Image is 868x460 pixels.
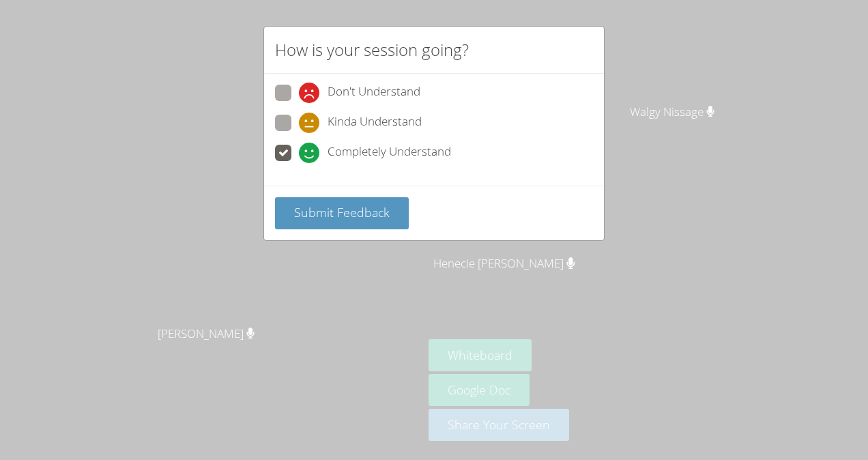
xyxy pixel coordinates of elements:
[294,204,390,220] span: Submit Feedback
[328,113,422,133] span: Kinda Understand
[275,197,409,229] button: Submit Feedback
[275,38,469,62] h2: How is your session going?
[328,83,420,103] span: Don't Understand
[328,143,451,163] span: Completely Understand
